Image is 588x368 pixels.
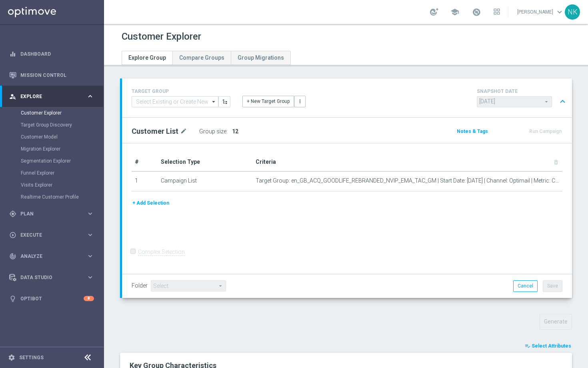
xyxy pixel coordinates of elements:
td: Campaign List [158,171,252,191]
div: NK [565,4,580,20]
button: Mission Control [9,72,94,78]
span: Explore [20,94,86,99]
button: Data Studio keyboard_arrow_right [9,274,94,281]
div: Visits Explorer [21,179,103,191]
div: Funnel Explorer [21,167,103,179]
span: Data Studio [20,275,86,280]
div: TARGET GROUP arrow_drop_down + New Target Group more_vert SNAPSHOT DATE arrow_drop_down expand_less [132,86,562,109]
button: + Add Selection [132,199,170,207]
button: track_changes Analyze keyboard_arrow_right [9,253,94,259]
div: Realtime Customer Profile [21,191,103,203]
ul: Tabs [122,51,291,65]
i: playlist_add_check [525,343,530,349]
span: Explore Group [128,54,166,61]
span: Criteria [256,159,276,165]
td: 1 [132,171,158,191]
span: Plan [20,211,86,216]
a: Customer Explorer [21,110,83,116]
button: playlist_add_check Select Attributes [524,342,572,350]
button: Cancel [513,280,538,292]
label: Folder [132,282,148,289]
span: Target Group: en_GB_ACQ_GOODLIFE_REBRANDED_NVIP_EMA_TAC_GM | Start Date: [DATE] | Channel: Optima... [256,177,559,184]
span: school [450,8,459,16]
span: 12 [232,128,238,135]
i: lightbulb [9,295,16,302]
button: expand_less [557,94,568,109]
span: keyboard_arrow_down [555,8,564,16]
button: equalizer Dashboard [9,51,94,57]
i: keyboard_arrow_right [86,210,94,217]
h4: SNAPSHOT DATE [477,88,569,94]
button: play_circle_outline Execute keyboard_arrow_right [9,232,94,238]
span: Compare Groups [179,54,224,61]
i: keyboard_arrow_right [86,93,94,100]
th: Selection Type [158,153,252,171]
a: Migration Explorer [21,146,83,152]
a: Optibot [20,288,84,309]
button: lightbulb Optibot 8 [9,296,94,302]
a: Customer Model [21,134,83,140]
a: Segmentation Explorer [21,158,83,164]
span: Select Attributes [532,343,571,349]
a: Mission Control [20,64,94,86]
label: Complex Selection [138,248,185,256]
h2: Customer List [132,127,178,136]
a: Target Group Discovery [21,122,83,128]
div: Dashboard [9,43,94,64]
i: settings [8,354,15,361]
div: Execute [9,231,86,239]
button: more_vert [294,96,306,107]
input: Select Existing or Create New [132,96,218,107]
button: gps_fixed Plan keyboard_arrow_right [9,211,94,217]
i: play_circle_outline [9,231,16,239]
button: Generate [540,314,572,330]
label: : [226,128,228,135]
i: equalizer [9,50,16,58]
a: Visits Explorer [21,182,83,188]
button: Notes & Tags [456,127,489,136]
span: Group Migrations [238,54,284,61]
div: Segmentation Explorer [21,155,103,167]
a: [PERSON_NAME]keyboard_arrow_down [516,6,565,18]
i: mode_edit [180,127,187,136]
div: Migration Explorer [21,143,103,155]
a: Realtime Customer Profile [21,194,83,200]
div: Explore [9,93,86,100]
button: person_search Explore keyboard_arrow_right [9,93,94,100]
span: Analyze [20,254,86,259]
h1: Customer Explorer [122,31,201,42]
span: Execute [20,233,86,237]
i: arrow_drop_down [210,97,218,107]
i: keyboard_arrow_right [86,231,94,239]
i: track_changes [9,253,16,260]
div: Data Studio [9,274,86,281]
i: more_vert [297,99,303,104]
div: Plan [9,210,86,217]
h4: TARGET GROUP [132,88,230,94]
label: Group size [199,128,226,135]
button: + New Target Group [242,96,294,107]
div: Target Group Discovery [21,119,103,131]
a: Funnel Explorer [21,170,83,176]
div: Optibot [9,288,94,309]
i: keyboard_arrow_right [86,273,94,281]
i: keyboard_arrow_right [86,252,94,260]
div: Customer Explorer [21,107,103,119]
i: gps_fixed [9,210,16,217]
div: Customer Model [21,131,103,143]
div: Analyze [9,253,86,260]
button: Save [543,280,562,292]
th: # [132,153,158,171]
div: Mission Control [9,64,94,86]
i: person_search [9,93,16,100]
a: Dashboard [20,43,94,64]
a: Settings [19,355,44,360]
